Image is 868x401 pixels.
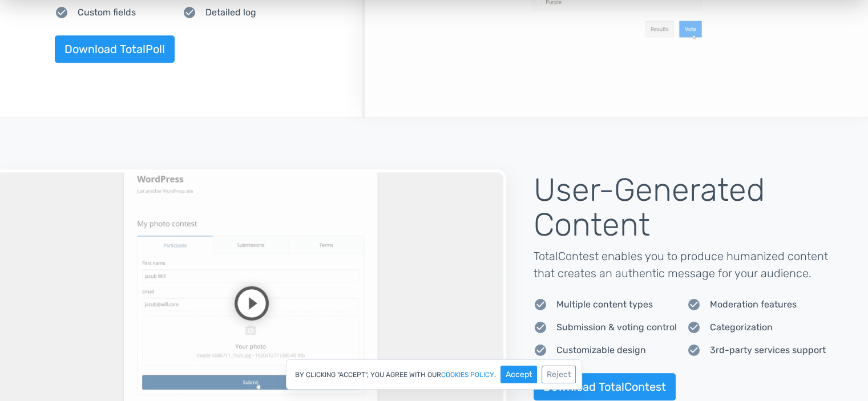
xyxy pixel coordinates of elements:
a: cookies policy [441,371,494,378]
span: Custom fields [78,6,136,19]
div: By clicking "Accept", you agree with our . [286,359,582,390]
h2: User-Generated Content [534,173,841,243]
button: Accept [500,366,537,383]
span: check_circle [534,298,547,311]
span: Categorization [710,321,773,334]
span: Multiple content types [556,298,653,311]
p: TotalContest enables you to produce humanized content that creates an authentic message for your ... [534,248,841,282]
span: check_circle [534,321,547,334]
span: check_circle [534,343,547,357]
span: Submission & voting control [556,321,677,334]
a: Download TotalPoll [55,35,175,63]
span: check_circle [687,343,701,357]
span: 3rd-party services support [710,343,826,357]
span: check_circle [55,6,68,19]
span: check_circle [687,321,701,334]
button: Reject [542,366,576,383]
span: check_circle [183,6,196,19]
span: Customizable design [556,343,646,357]
span: Detailed log [205,6,256,19]
span: check_circle [687,298,701,311]
span: Moderation features [710,298,797,311]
